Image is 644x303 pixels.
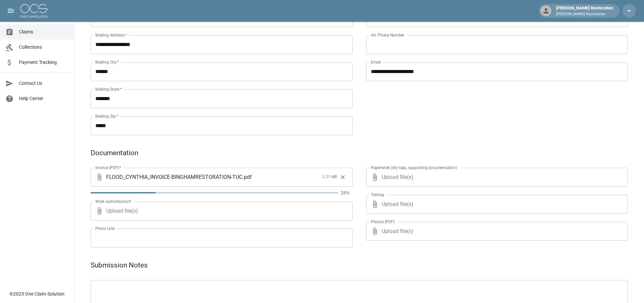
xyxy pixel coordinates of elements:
[95,59,119,65] label: Mailing City
[556,11,613,17] p: [PERSON_NAME] Restoration
[382,195,610,214] span: Upload file(s)
[341,189,353,196] p: 26%
[371,165,457,170] label: Paperwork (dry logs, supporting documentation)
[106,202,334,220] span: Upload file(s)
[9,290,65,297] div: © 2025 One Claim Solution
[382,168,610,187] span: Upload file(s)
[95,199,132,204] label: Work Authorization*
[371,32,404,38] label: Alt. Phone Number
[95,86,122,92] label: Mailing State
[19,28,69,36] span: Claims
[553,5,616,17] div: [PERSON_NAME] Restoration
[382,222,610,241] span: Upload file(s)
[371,219,395,225] label: Photos (PDF)
[4,4,18,18] button: open drawer
[242,173,252,181] span: . pdf
[371,59,381,65] label: Email
[338,172,348,182] button: Clear
[95,226,115,231] label: Photo Link
[19,80,69,87] span: Contact Us
[95,113,118,119] label: Mailing Zip
[95,165,121,170] label: Invoice (PDF)*
[371,192,384,197] label: Testing
[95,32,127,38] label: Mailing Address
[20,4,47,18] img: ocs-logo-white-transparent.png
[19,95,69,102] span: Help Center
[322,174,337,181] span: 3.31 MB
[19,59,69,66] span: Payment Tracking
[106,173,242,181] span: FLOOD_CYNTHIA_INVOICE-BINGHAMRESTORATION-TUC
[19,44,69,51] span: Collections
